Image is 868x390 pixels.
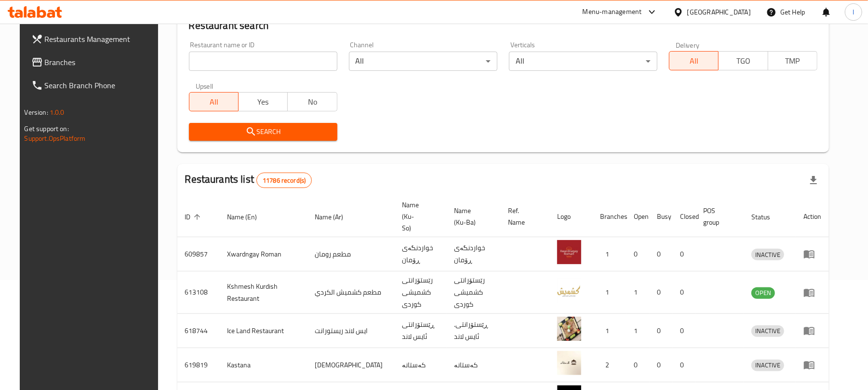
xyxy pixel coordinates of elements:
[45,33,157,45] span: Restaurants Management
[768,51,817,70] button: TMP
[189,92,239,111] button: All
[45,80,157,91] span: Search Branch Phone
[287,92,337,111] button: No
[751,325,784,337] div: INACTIVE
[177,348,220,382] td: 619819
[627,348,650,382] td: 0
[24,27,165,51] a: Restaurants Management
[593,348,627,382] td: 2
[315,211,356,223] span: Name (Ar)
[751,325,784,336] span: INACTIVE
[650,271,673,314] td: 0
[349,52,497,71] div: All
[722,54,764,68] span: TGO
[394,314,447,348] td: ڕێستۆرانتی ئایس لاند
[802,169,825,192] div: Export file
[177,314,220,348] td: 618744
[650,237,673,271] td: 0
[718,51,768,70] button: TGO
[25,106,48,119] span: Version:
[197,126,330,138] span: Search
[557,279,581,303] img: Kshmesh Kurdish Restaurant
[193,95,235,109] span: All
[508,205,538,228] span: Ref. Name
[292,95,333,109] span: No
[238,92,288,111] button: Yes
[256,173,312,188] div: Total records count
[673,237,696,271] td: 0
[220,237,307,271] td: Xwardngay Roman
[676,41,700,48] label: Delivery
[227,211,270,223] span: Name (En)
[189,18,817,33] h2: Restaurant search
[796,196,829,237] th: Action
[242,95,284,109] span: Yes
[627,237,650,271] td: 0
[220,314,307,348] td: Ice Land Restaurant
[24,51,165,74] a: Branches
[673,348,696,382] td: 0
[307,271,394,314] td: مطعم كشميش الكردي
[583,6,642,18] div: Menu-management
[650,314,673,348] td: 0
[394,348,447,382] td: کەستانە
[673,54,715,68] span: All
[189,123,337,141] button: Search
[803,359,821,371] div: Menu
[650,348,673,382] td: 0
[853,7,854,17] span: l
[257,176,311,185] span: 11786 record(s)
[185,172,312,188] h2: Restaurants list
[803,325,821,336] div: Menu
[454,205,489,228] span: Name (Ku-Ba)
[557,351,581,375] img: Kastana
[220,348,307,382] td: Kastana
[394,237,447,271] td: خواردنگەی ڕۆمان
[593,271,627,314] td: 1
[447,348,501,382] td: کەستانە
[803,248,821,260] div: Menu
[394,271,447,314] td: رێستۆرانتی کشمیشى كوردى
[549,196,593,237] th: Logo
[557,240,581,264] img: Xwardngay Roman
[803,287,821,298] div: Menu
[402,199,435,234] span: Name (Ku-So)
[189,52,337,71] input: Search for restaurant name or ID..
[307,314,394,348] td: ايس لاند ريستورانت
[751,211,783,223] span: Status
[669,51,719,70] button: All
[673,196,696,237] th: Closed
[772,54,814,68] span: TMP
[185,211,203,223] span: ID
[177,237,220,271] td: 609857
[177,271,220,314] td: 613108
[593,314,627,348] td: 1
[650,196,673,237] th: Busy
[627,314,650,348] td: 1
[704,205,732,228] span: POS group
[307,348,394,382] td: [DEMOGRAPHIC_DATA]
[509,52,657,71] div: All
[593,196,627,237] th: Branches
[751,249,784,260] span: INACTIVE
[627,196,650,237] th: Open
[196,82,214,89] label: Upsell
[447,271,501,314] td: رێستۆرانتی کشمیشى كوردى
[673,271,696,314] td: 0
[447,314,501,348] td: .ڕێستۆرانتی ئایس لاند
[751,249,784,260] div: INACTIVE
[307,237,394,271] td: مطعم رومان
[557,317,581,341] img: Ice Land Restaurant
[45,56,157,68] span: Branches
[220,271,307,314] td: Kshmesh Kurdish Restaurant
[25,122,69,135] span: Get support on:
[751,287,775,298] span: OPEN
[751,360,784,371] span: INACTIVE
[673,314,696,348] td: 0
[447,237,501,271] td: خواردنگەی ڕۆمان
[687,7,751,17] div: [GEOGRAPHIC_DATA]
[50,106,65,119] span: 1.0.0
[627,271,650,314] td: 1
[751,287,775,299] div: OPEN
